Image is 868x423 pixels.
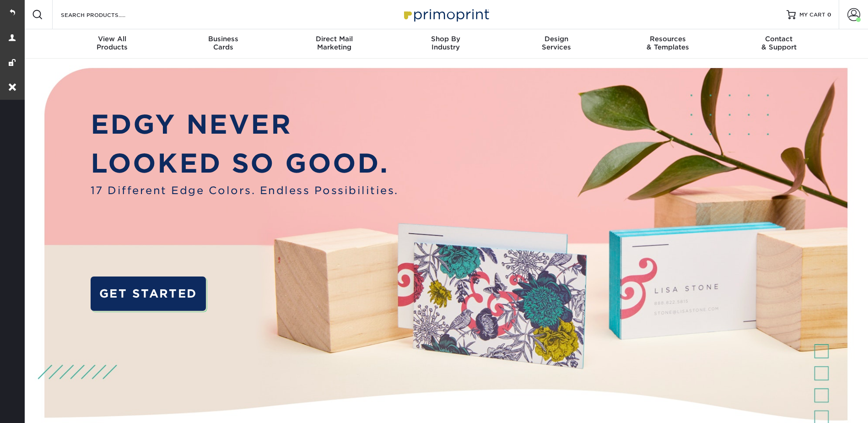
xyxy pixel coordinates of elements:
[400,5,491,24] img: Primoprint
[57,35,168,51] div: Products
[279,29,390,59] a: Direct MailMarketing
[390,35,501,43] span: Shop By
[799,11,825,19] span: MY CART
[390,29,501,59] a: Shop ByIndustry
[91,144,399,183] p: LOOKED SO GOOD.
[57,35,168,43] span: View All
[57,29,168,59] a: View AllProducts
[60,9,149,20] input: SEARCH PRODUCTS.....
[723,35,835,43] span: Contact
[279,35,390,43] span: Direct Mail
[390,35,501,51] div: Industry
[167,35,279,43] span: Business
[723,29,835,59] a: Contact& Support
[723,35,835,51] div: & Support
[612,29,723,59] a: Resources& Templates
[167,35,279,51] div: Cards
[501,35,612,43] span: Design
[91,183,399,198] span: 17 Different Edge Colors. Endless Possibilities.
[279,35,390,51] div: Marketing
[91,277,206,311] a: GET STARTED
[91,105,399,144] p: EDGY NEVER
[612,35,723,43] span: Resources
[612,35,723,51] div: & Templates
[167,29,279,59] a: BusinessCards
[827,11,831,18] span: 0
[501,29,612,59] a: DesignServices
[501,35,612,51] div: Services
